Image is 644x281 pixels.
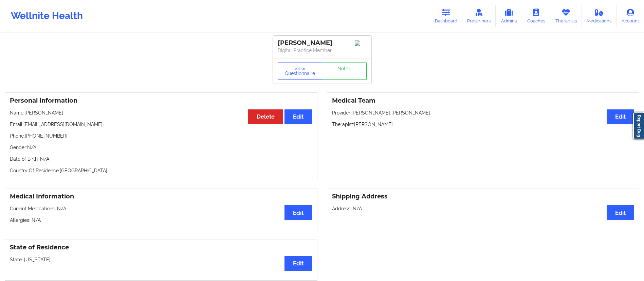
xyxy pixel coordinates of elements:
[550,5,582,27] a: Therapists
[462,5,496,27] a: Prescribers
[278,47,367,54] p: Digital Practice Member
[248,109,283,124] button: Delete
[633,112,644,139] a: Report Bug
[10,156,312,162] p: Date of Birth: N/A
[10,121,312,128] p: Email: [EMAIL_ADDRESS][DOMAIN_NAME]
[10,217,312,224] p: Allergies: N/A
[332,205,634,212] p: Address: N/A
[10,167,312,174] p: Country Of Residence: [GEOGRAPHIC_DATA]
[607,205,634,220] button: Edit
[10,244,312,251] h3: State of Residence
[582,5,617,27] a: Medications
[10,133,312,139] p: Phone: [PHONE_NUMBER]
[10,205,312,212] p: Current Medications: N/A
[496,5,522,27] a: Admins
[10,97,312,105] h3: Personal Information
[332,109,634,116] p: Provider: [PERSON_NAME] [PERSON_NAME]
[10,256,312,263] p: State: [US_STATE]
[607,109,634,124] button: Edit
[10,109,312,116] p: Name: [PERSON_NAME]
[522,5,550,27] a: Coaches
[430,5,462,27] a: Dashboard
[617,5,644,27] a: Account
[322,63,367,80] a: Notes
[332,193,634,200] h3: Shipping Address
[355,40,367,46] img: Image%2Fplaceholer-image.png
[332,97,634,105] h3: Medical Team
[284,109,312,124] button: Edit
[284,205,312,220] button: Edit
[332,121,634,128] p: Therapist: [PERSON_NAME]
[284,256,312,271] button: Edit
[278,63,323,80] button: View Questionnaire
[10,193,312,200] h3: Medical Information
[10,144,312,151] p: Gender: N/A
[278,39,367,47] div: [PERSON_NAME]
